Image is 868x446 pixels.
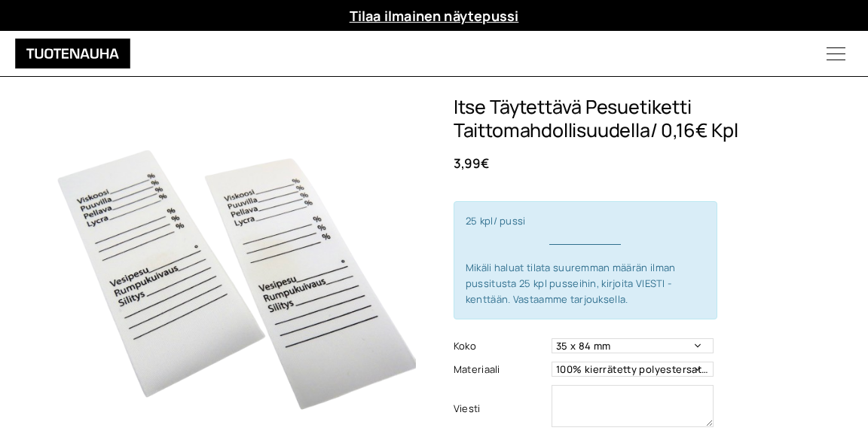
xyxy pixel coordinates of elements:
h1: Itse täytettävä pesuetiketti taittomahdollisuudella/ 0,16€ kpl [454,96,845,142]
img: Tuotenauha Oy [15,38,130,69]
span: € [481,154,489,172]
label: Koko [454,338,548,354]
bdi: 3,99 [454,154,489,172]
button: Menu [804,31,868,76]
span: 25 kpl/ pussi Mikäli haluat tilata suuremman määrän ilman pussitusta 25 kpl pusseihin, kirjoita V... [466,214,705,306]
label: Materiaali [454,362,548,377]
label: Viesti [454,401,548,417]
a: Tilaa ilmainen näytepussi [350,7,519,25]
